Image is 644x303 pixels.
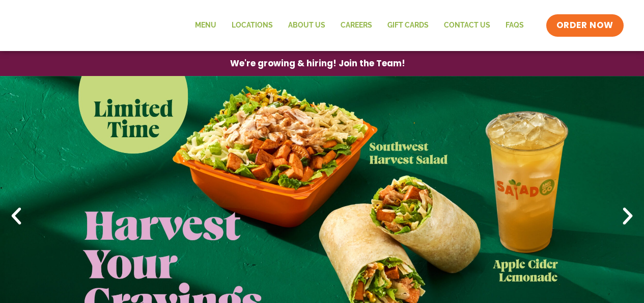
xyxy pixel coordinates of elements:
a: Contact Us [436,14,498,37]
a: FAQs [498,14,531,37]
a: About Us [281,14,333,37]
a: ORDER NOW [546,14,624,37]
a: We're growing & hiring! Join the Team! [215,52,421,75]
img: new-SAG-logo-768×292 [20,5,173,46]
span: We're growing & hiring! Join the Team! [230,59,405,68]
a: GIFT CARDS [380,14,436,37]
a: Menu [187,14,224,37]
span: ORDER NOW [556,19,613,32]
a: Locations [224,14,281,37]
a: Careers [333,14,380,37]
nav: Menu [187,14,531,37]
